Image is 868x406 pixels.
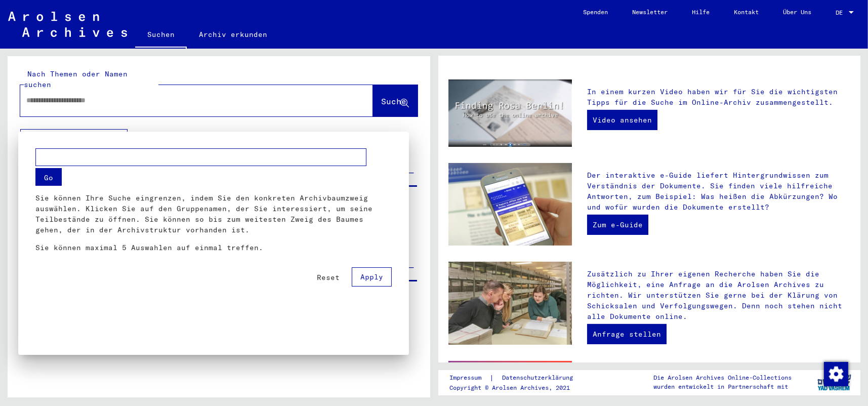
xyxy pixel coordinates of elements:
p: Sie können Ihre Suche eingrenzen, indem Sie den konkreten Archivbaumzweig auswählen. Klicken Sie ... [35,193,392,235]
img: Zustimmung ändern [824,362,848,386]
button: Apply [352,267,392,287]
div: Zustimmung ändern [823,361,848,386]
button: Reset [309,268,348,287]
span: Apply [360,272,383,281]
p: Sie können maximal 5 Auswahlen auf einmal treffen. [35,242,392,253]
button: Go [35,168,62,186]
span: Reset [317,273,340,282]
